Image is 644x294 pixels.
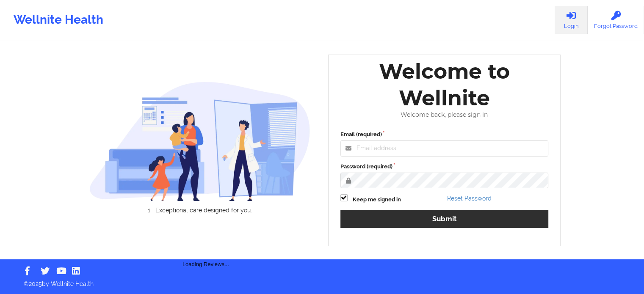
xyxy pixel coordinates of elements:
a: Forgot Password [588,6,644,34]
label: Keep me signed in [353,195,401,204]
div: Loading Reviews... [89,228,322,269]
label: Email (required) [340,130,549,139]
li: Exceptional care designed for you. [97,207,310,214]
label: Password (required) [340,162,549,171]
p: © 2025 by Wellnite Health [18,274,626,288]
div: Welcome to Wellnite [334,58,555,111]
a: Login [555,6,588,34]
input: Email address [340,140,549,157]
a: Reset Password [447,195,492,202]
div: Welcome back, please sign in [334,111,555,118]
button: Submit [340,210,549,228]
img: wellnite-auth-hero_200.c722682e.png [89,81,310,201]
